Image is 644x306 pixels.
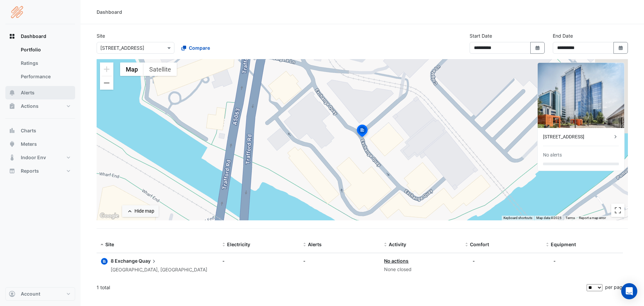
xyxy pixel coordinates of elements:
[120,62,144,76] button: Show street map
[5,43,75,86] div: Dashboard
[553,32,573,39] label: End Date
[621,283,637,299] div: Open Intercom Messenger
[5,164,75,178] button: Reports
[21,168,39,174] span: Reports
[21,127,36,134] span: Charts
[98,212,120,220] img: Google
[9,168,15,174] app-icon: Reports
[543,151,562,159] div: No alerts
[144,62,177,76] button: Show satellite imagery
[15,70,75,83] a: Performance
[189,44,210,51] span: Compare
[100,76,113,90] button: Zoom out
[98,212,120,220] a: Open this area in Google Maps (opens a new window)
[536,216,561,220] span: Map data ©2025
[15,56,75,70] a: Ratings
[566,216,575,220] a: Terms (opens in new tab)
[551,242,576,247] span: Equipment
[15,43,75,56] a: Portfolio
[473,257,475,264] div: -
[611,204,625,217] button: Toggle fullscreen view
[9,141,15,147] app-icon: Meters
[111,258,138,264] span: 8 Exchange
[9,127,15,134] app-icon: Charts
[21,141,37,147] span: Meters
[111,266,207,274] div: [GEOGRAPHIC_DATA], [GEOGRAPHIC_DATA]
[5,30,75,43] button: Dashboard
[21,103,39,110] span: Actions
[355,124,370,140] img: site-pin-selected.svg
[308,242,322,247] span: Alerts
[384,258,409,264] a: No actions
[384,266,457,273] div: None closed
[227,242,250,247] span: Electricity
[9,154,15,161] app-icon: Indoor Env
[538,63,624,128] img: 8 Exchange Quay
[5,287,75,301] button: Account
[470,242,489,247] span: Comfort
[503,216,532,220] button: Keyboard shortcuts
[100,62,113,76] button: Zoom in
[9,33,15,40] app-icon: Dashboard
[122,205,159,217] button: Hide map
[21,291,40,297] span: Account
[470,32,492,39] label: Start Date
[5,86,75,99] button: Alerts
[389,242,406,247] span: Activity
[5,137,75,151] button: Meters
[579,216,606,220] a: Report a map error
[535,45,541,51] fa-icon: Select Date
[139,257,157,265] span: Quay
[553,257,556,264] div: -
[543,133,612,140] div: [STREET_ADDRESS]
[97,8,122,15] div: Dashboard
[5,151,75,164] button: Indoor Env
[222,257,295,264] div: -
[97,279,585,296] div: 1 total
[21,154,46,161] span: Indoor Env
[9,89,15,96] app-icon: Alerts
[97,32,105,39] label: Site
[177,42,214,54] button: Compare
[8,5,38,19] img: Company Logo
[5,124,75,137] button: Charts
[135,208,154,215] div: Hide map
[605,284,625,290] span: per page
[303,257,376,264] div: -
[5,99,75,113] button: Actions
[105,242,114,247] span: Site
[9,103,15,110] app-icon: Actions
[618,45,624,51] fa-icon: Select Date
[21,89,35,96] span: Alerts
[21,33,46,40] span: Dashboard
